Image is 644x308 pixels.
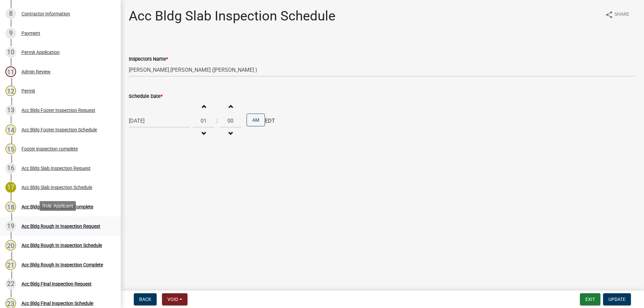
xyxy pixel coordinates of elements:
button: Back [134,293,157,305]
i: share [605,11,613,19]
span: Back [139,297,151,302]
button: Exit [580,293,600,305]
div: 21 [5,259,16,270]
h1: Acc Bldg Slab Inspection Schedule [129,8,335,24]
div: Admin Review [21,69,51,74]
div: Contractor Information [21,11,70,16]
div: 10 [5,47,16,58]
button: Void [162,293,187,305]
input: Hours [193,114,214,128]
div: 12 [5,85,16,96]
input: Minutes [220,114,241,128]
div: 11 [5,66,16,77]
div: Acc Bldg Slab Inspection Schedule [21,185,92,190]
button: AM [247,114,265,126]
div: Acc Bldg Rough In Inspection Schedule [21,243,102,248]
div: Permit Application [21,50,60,55]
div: 22 [5,279,16,289]
div: Acc Bldg Slab Inspection Complete [21,204,93,209]
div: Acc Bldg Final Inspection Request [21,282,92,286]
span: Void [167,297,178,302]
div: 16 [5,163,16,174]
div: 9 [5,28,16,39]
div: Acc Bldg Final Inspection Schedule [21,301,93,306]
div: 19 [5,221,16,232]
div: Acc Bldg Slab Inspection Request [21,166,91,171]
div: 14 [5,124,16,135]
div: 18 [5,201,16,212]
div: Payment [21,31,40,36]
div: 17 [5,182,16,193]
div: Acc Bldg Rough In Inspection Request [21,224,100,229]
button: Update [603,293,631,305]
span: Share [614,11,629,19]
span: Update [608,297,626,302]
button: shareShare [600,8,635,21]
div: 13 [5,105,16,116]
div: Acc Bldg Rough In Inspection Complete [21,262,103,267]
div: Footer inspection complete [21,146,78,151]
input: mm/dd/yyyy [129,114,190,128]
div: Acc Bldg Footer Inspection Schedule [21,127,97,132]
div: 15 [5,143,16,154]
div: Permit [21,88,35,93]
div: 20 [5,240,16,251]
label: Schedule Date [129,94,163,99]
div: Role: Applicant [40,201,76,211]
div: Acc Bldg Footer Inspection Request [21,108,95,113]
div: : [214,117,220,125]
span: EDT [265,117,275,125]
label: Inspectors Name [129,57,168,62]
div: 8 [5,8,16,19]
